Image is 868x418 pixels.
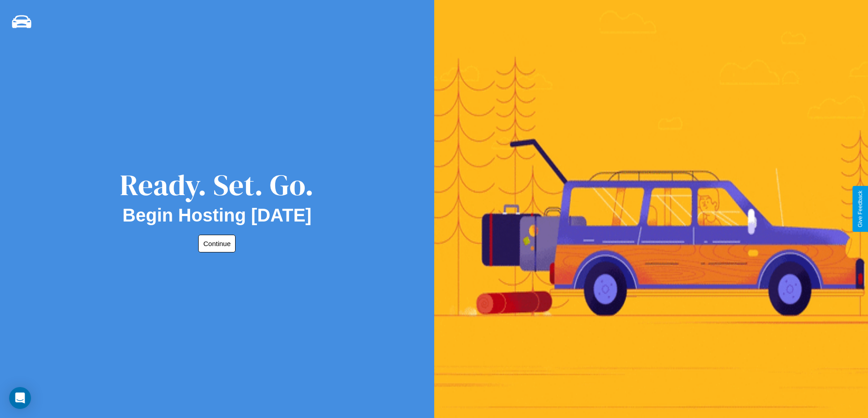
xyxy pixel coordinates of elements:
div: Open Intercom Messenger [9,387,31,409]
div: Give Feedback [857,191,863,227]
h2: Begin Hosting [DATE] [123,205,312,226]
button: Continue [198,235,236,252]
div: Ready. Set. Go. [120,165,314,205]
